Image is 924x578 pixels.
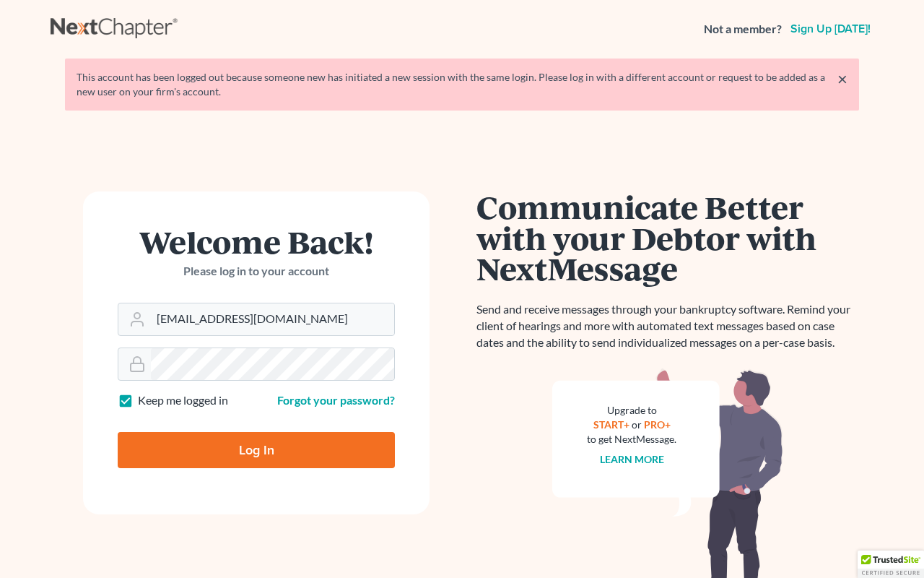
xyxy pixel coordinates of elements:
a: PRO+ [644,418,671,431]
p: Please log in to your account [118,263,395,280]
div: Upgrade to [587,403,676,418]
a: × [837,70,847,87]
div: This account has been logged out because someone new has initiated a new session with the same lo... [77,70,847,99]
a: Learn more [600,453,664,465]
span: or [632,418,642,431]
div: TrustedSite Certified [858,551,924,578]
a: Forgot your password? [277,393,395,407]
input: Log In [118,432,395,468]
a: Sign up [DATE]! [788,23,873,35]
label: Keep me logged in [138,392,228,409]
h1: Welcome Back! [118,226,395,257]
p: Send and receive messages through your bankruptcy software. Remind your client of hearings and mo... [476,301,859,351]
a: START+ [593,418,629,431]
input: Email Address [151,303,394,335]
h1: Communicate Better with your Debtor with NextMessage [476,191,859,284]
div: to get NextMessage. [587,432,676,447]
strong: Not a member? [704,21,782,38]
